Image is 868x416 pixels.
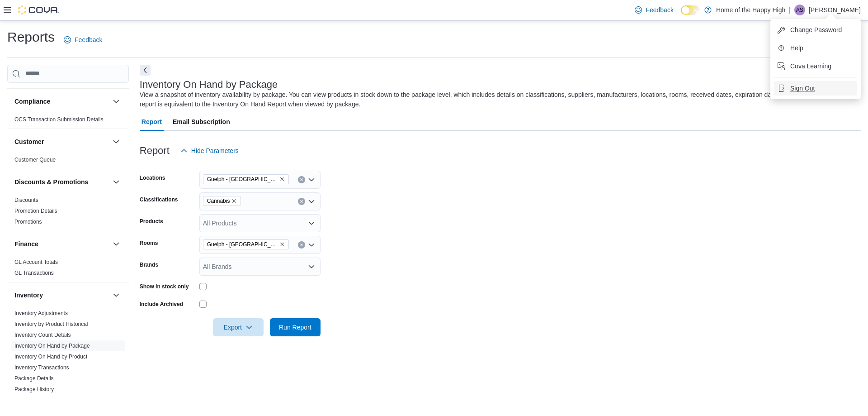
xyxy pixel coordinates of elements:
button: Remove Cannabis from selection in this group [231,198,237,204]
span: Feedback [75,35,102,44]
a: Inventory On Hand by Package [14,343,90,349]
button: Clear input [298,241,305,249]
button: Export [213,318,264,336]
button: Discounts & Promotions [111,177,122,187]
div: Finance [7,257,129,282]
span: Inventory Transactions [14,364,69,371]
button: Clear input [298,176,305,183]
span: Email Subscription [173,113,230,131]
div: Austin Sharpe [794,5,805,15]
div: View a snapshot of inventory availability by package. You can view products in stock down to the ... [140,90,856,109]
span: Change Password [790,25,842,34]
span: GL Transactions [14,269,54,277]
span: Promotion Details [14,207,57,215]
button: Customer [111,136,122,147]
span: Cannabis [203,196,241,206]
div: Compliance [7,114,129,129]
img: Cova [18,5,59,14]
span: Inventory Count Details [14,331,71,339]
h3: Customer [14,137,44,146]
button: Open list of options [308,220,315,227]
button: Help [774,41,857,55]
label: Brands [140,261,158,268]
label: Rooms [140,239,158,247]
button: Finance [111,239,122,249]
label: Locations [140,174,165,182]
button: Open list of options [308,176,315,183]
button: Next [140,65,151,76]
button: Open list of options [308,198,315,205]
span: Report [142,113,162,131]
h3: Report [140,145,170,156]
span: Export [218,318,258,336]
a: GL Account Totals [14,259,58,265]
span: Help [790,43,803,53]
a: Feedback [631,1,677,19]
span: Cova Learning [790,62,831,71]
span: Inventory by Product Historical [14,320,88,328]
h3: Inventory On Hand by Package [140,79,278,90]
button: Open list of options [308,263,315,270]
button: Remove Guelph - Stone Square Centre - Fire & Flower from selection in this group [279,177,285,182]
label: Classifications [140,196,178,203]
button: Run Report [270,318,321,336]
a: Promotion Details [14,208,57,214]
p: [PERSON_NAME] [809,5,861,15]
div: Discounts & Promotions [7,195,129,231]
a: Package History [14,386,54,392]
a: Discounts [14,197,38,203]
span: AS [796,5,803,15]
button: Change Password [774,23,857,37]
a: Promotions [14,219,42,225]
button: Customer [14,137,109,146]
span: Guelph - Stone Square Centre - Fire & Flower [203,174,289,184]
a: Inventory Transactions [14,364,69,371]
a: Package Details [14,375,54,382]
h3: Inventory [14,291,43,300]
span: Guelph - [GEOGRAPHIC_DATA] - Fire & Flower [207,175,278,184]
button: Inventory [14,291,109,300]
a: Customer Queue [14,157,56,163]
button: Cova Learning [774,59,857,73]
a: GL Transactions [14,270,54,276]
h1: Reports [7,28,55,46]
span: Hide Parameters [191,146,239,155]
span: Discounts [14,196,38,204]
span: Inventory Adjustments [14,310,68,317]
span: OCS Transaction Submission Details [14,116,104,123]
a: Feedback [60,31,106,49]
a: Inventory by Product Historical [14,321,88,327]
h3: Finance [14,239,38,249]
span: Run Report [279,323,311,332]
h3: Compliance [14,97,50,106]
button: Compliance [111,96,122,107]
label: Include Archived [140,301,183,308]
span: Package History [14,386,54,393]
span: Guelph - Stone Square Centre - Fire & Flower - Sellable [203,239,289,249]
span: GL Account Totals [14,258,58,266]
a: Inventory Adjustments [14,310,68,316]
span: Cannabis [207,196,230,206]
span: Sign Out [790,84,815,93]
a: OCS Transaction Submission Details [14,116,104,123]
p: | [789,5,791,15]
div: Customer [7,154,129,169]
button: Inventory [111,290,122,301]
a: Inventory On Hand by Product [14,354,87,360]
h3: Discounts & Promotions [14,177,88,186]
span: Guelph - [GEOGRAPHIC_DATA] - Fire & Flower - Sellable [207,240,278,249]
span: Inventory On Hand by Product [14,353,87,360]
button: Open list of options [308,241,315,249]
label: Products [140,218,163,225]
button: Compliance [14,97,109,106]
button: Remove Guelph - Stone Square Centre - Fire & Flower - Sellable from selection in this group [279,242,285,247]
input: Dark Mode [681,5,700,15]
span: Promotions [14,218,42,225]
p: Home of the Happy High [716,5,785,15]
span: Feedback [646,5,673,14]
button: Discounts & Promotions [14,177,109,186]
span: Inventory On Hand by Package [14,342,90,349]
a: Inventory Count Details [14,332,71,338]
